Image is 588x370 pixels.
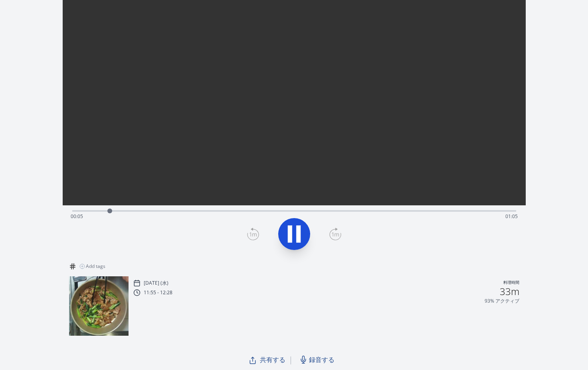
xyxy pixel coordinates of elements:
[309,355,335,364] span: 録音する
[86,263,105,270] span: Add tags
[76,260,109,273] button: Add tags
[296,352,339,368] a: 録音する
[500,287,519,296] h2: 33m
[505,213,518,220] span: 01:05
[69,276,129,336] img: 250917025554_thumb.jpeg
[503,279,519,287] p: 料理時間
[289,354,293,365] span: |
[144,280,168,286] p: [DATE] (水)
[260,355,285,364] span: 共有する
[485,298,519,304] p: 93% アクティブ
[144,289,172,296] p: 11:55 - 12:28
[71,213,83,220] span: 00:05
